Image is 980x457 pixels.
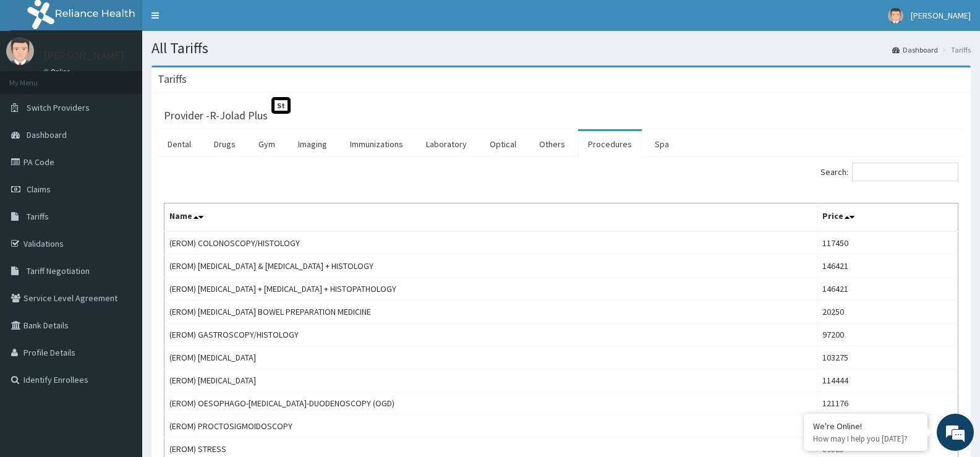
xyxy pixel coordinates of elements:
td: 117450 [817,231,958,255]
span: Tariffs [27,211,49,222]
td: (EROM) GASTROSCOPY/HISTOLOGY [164,323,817,346]
a: Dashboard [892,45,938,55]
li: Tariffs [939,45,971,55]
td: (EROM) [MEDICAL_DATA] [164,369,817,392]
p: [PERSON_NAME] [43,50,124,61]
td: 146421 [817,255,958,278]
h3: Tariffs [158,74,187,85]
a: Online [43,67,73,76]
td: 146421 [817,278,958,301]
td: (EROM) [MEDICAL_DATA] + [MEDICAL_DATA] + HISTOPATHOLOGY [164,278,817,301]
span: [PERSON_NAME] [911,10,971,21]
h1: All Tariffs [151,40,971,56]
td: (EROM) COLONOSCOPY/HISTOLOGY [164,231,817,255]
a: Immunizations [340,131,413,157]
td: (EROM) [MEDICAL_DATA] [164,346,817,369]
div: We're Online! [813,421,918,432]
span: Tariff Negotiation [27,265,90,276]
td: 121176 [817,392,958,415]
a: Optical [480,131,526,157]
a: Imaging [288,131,337,157]
span: Dashboard [27,129,67,140]
th: Price [817,203,958,232]
a: Procedures [578,131,642,157]
td: (EROM) [MEDICAL_DATA] BOWEL PREPARATION MEDICINE [164,301,817,323]
p: How may I help you today? [813,434,918,444]
td: 97200 [817,323,958,346]
a: Laboratory [416,131,477,157]
input: Search: [852,163,958,181]
img: User Image [888,8,903,23]
span: Claims [27,184,51,195]
span: Switch Providers [27,102,90,113]
a: Drugs [204,131,245,157]
td: (EROM) [MEDICAL_DATA] & [MEDICAL_DATA] + HISTOLOGY [164,255,817,278]
td: 103275 [817,346,958,369]
label: Search: [820,163,958,181]
a: Others [529,131,575,157]
a: Spa [645,131,679,157]
a: Dental [158,131,201,157]
h3: Provider - R-Jolad Plus [164,110,268,121]
img: User Image [6,37,34,65]
span: St [271,97,291,114]
td: (EROM) OESOPHAGO-[MEDICAL_DATA]-DUODENOSCOPY (OGD) [164,392,817,415]
td: 20250 [817,301,958,323]
a: Gym [249,131,285,157]
td: (EROM) PROCTOSIGMOIDOSCOPY [164,415,817,438]
th: Name [164,203,817,232]
td: 114444 [817,369,958,392]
